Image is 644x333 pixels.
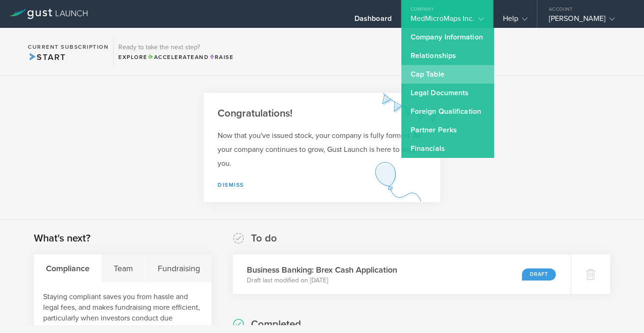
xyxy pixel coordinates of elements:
h2: Completed [251,318,301,331]
span: Raise [209,54,233,60]
span: Accelerate [148,54,195,60]
h3: Business Banking: Brex Cash Application [247,264,397,276]
p: Draft last modified on [DATE] [247,276,397,285]
h2: What's next? [34,232,90,245]
div: Business Banking: Brex Cash ApplicationDraft last modified on [DATE]Draft [233,255,571,294]
p: Now that you've issued stock, your company is fully formed. As your company continues to grow, Gu... [218,129,426,170]
div: Compliance [34,255,102,282]
div: Dashboard [354,14,392,28]
iframe: Chat Widget [598,288,644,333]
a: Dismiss [218,182,244,188]
div: [PERSON_NAME] [549,14,628,28]
h2: Current Subscription [28,44,109,50]
div: MedMicroMaps Inc. [411,14,484,28]
span: Start [28,52,65,62]
div: Explore [118,53,233,61]
h2: To do [251,232,277,245]
div: Fundraising [146,255,212,282]
span: and [148,54,209,60]
div: Help [503,14,528,28]
h3: Ready to take the next step? [118,44,233,51]
h2: Congratulations! [218,107,426,120]
div: Draft [522,268,556,281]
div: Ready to take the next step?ExploreAccelerateandRaise [113,37,238,66]
div: Team [102,255,145,282]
